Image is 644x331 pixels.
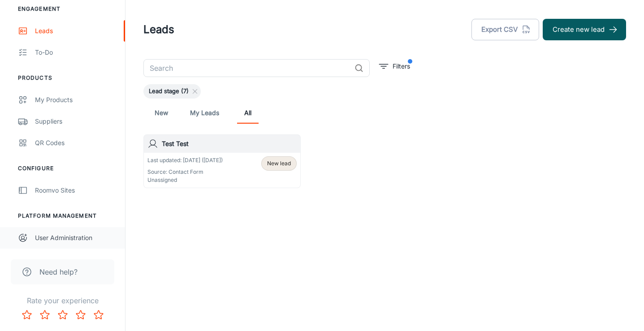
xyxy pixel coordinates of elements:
input: Search [143,59,351,77]
a: My Leads [190,102,219,124]
div: Roomvo Sites [35,185,116,195]
div: To-do [35,47,116,57]
a: New [151,102,172,124]
a: All [237,102,259,124]
a: Test TestLast updated: [DATE] ([DATE])Source: Contact FormUnassignedNew lead [143,134,301,188]
span: Lead stage (7) [143,87,194,96]
h6: Test Test [162,139,297,149]
p: Source: Contact Form [147,168,223,176]
div: Leads [35,26,116,36]
span: New lead [267,159,291,168]
p: Filters [393,61,410,71]
button: Export CSV [471,19,539,40]
div: Lead stage (7) [143,84,201,99]
div: QR Codes [35,138,116,148]
p: Last updated: [DATE] ([DATE]) [147,156,223,164]
div: Suppliers [35,116,116,126]
p: Unassigned [147,176,223,184]
div: User Administration [35,233,116,243]
div: My Products [35,95,116,105]
h1: Leads [143,21,174,38]
button: filter [377,59,412,73]
button: Create new lead [543,19,626,40]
